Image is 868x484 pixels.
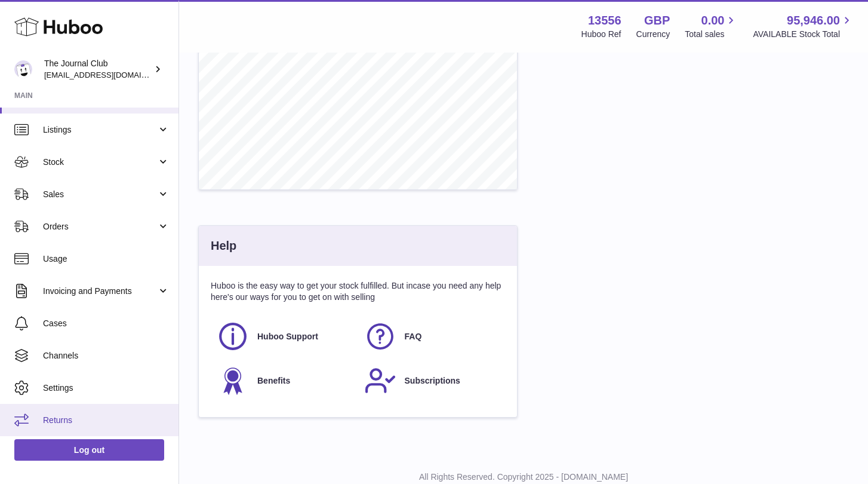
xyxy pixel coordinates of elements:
[257,375,290,387] span: Benefits
[211,238,236,254] h3: Help
[43,221,157,232] span: Orders
[44,58,152,81] div: The Journal Club
[43,189,157,200] span: Sales
[43,157,157,168] span: Stock
[43,253,170,265] span: Usage
[43,415,170,426] span: Returns
[588,13,621,29] strong: 13556
[644,13,670,29] strong: GBP
[701,13,725,29] span: 0.00
[685,13,738,40] a: 0.00 Total sales
[364,364,500,397] a: Subscriptions
[43,382,170,394] span: Settings
[257,331,318,342] span: Huboo Support
[43,124,157,136] span: Listings
[211,280,505,303] p: Huboo is the easy way to get your stock fulfilled. But incase you need any help here's our ways f...
[581,29,621,40] div: Huboo Ref
[685,29,738,40] span: Total sales
[405,375,460,387] span: Subscriptions
[43,318,170,329] span: Cases
[44,70,176,79] span: [EMAIL_ADDRESS][DOMAIN_NAME]
[14,60,32,78] img: hello@thejournalclub.co.uk
[43,286,157,297] span: Invoicing and Payments
[43,350,170,362] span: Channels
[636,29,670,40] div: Currency
[189,471,858,483] p: All Rights Reserved. Copyright 2025 - [DOMAIN_NAME]
[217,364,352,397] a: Benefits
[787,13,840,29] span: 95,946.00
[753,29,854,40] span: AVAILABLE Stock Total
[14,439,164,461] a: Log out
[405,331,422,342] span: FAQ
[217,320,352,353] a: Huboo Support
[364,320,500,353] a: FAQ
[753,13,854,40] a: 95,946.00 AVAILABLE Stock Total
